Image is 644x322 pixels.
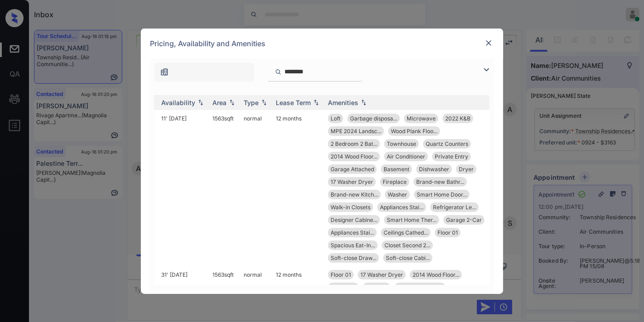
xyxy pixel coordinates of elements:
[419,166,449,173] span: Dishwasher
[331,191,378,198] span: Brand-new Kitch...
[413,271,459,278] span: 2014 Wood Floor...
[407,115,436,122] span: Microwave
[416,178,464,185] span: Brand-new Bathr...
[383,178,407,185] span: Fireplace
[445,115,471,122] span: 2022 K&B
[209,110,240,266] td: 1563 sqft
[380,204,423,211] span: Appliances Stai...
[227,99,236,106] img: sorting
[331,140,377,147] span: 2 Bedroom 2 Bat...
[446,216,482,223] span: Garage 2-Car
[331,115,341,122] span: Loft
[328,99,358,106] div: Amenities
[397,284,443,291] span: Closet Second 2...
[386,255,430,261] span: Soft-close Cabi...
[331,284,356,291] span: 2022 K&B
[435,153,468,160] span: Private Entry
[158,110,209,266] td: 11' [DATE]
[160,67,169,77] img: icon-zuma
[331,255,376,261] span: Soft-close Draw...
[331,242,375,249] span: Spacious Eat-In...
[481,64,492,75] img: icon-zuma
[384,242,430,249] span: Closet Second 2...
[359,99,368,106] img: sorting
[433,204,476,211] span: Refrigerator Le...
[384,166,409,173] span: Basement
[387,140,416,147] span: Townhouse
[388,191,407,198] span: Washer
[426,140,468,147] span: Quartz Counters
[331,178,373,185] span: 17 Washer Dryer
[459,166,474,173] span: Dryer
[331,216,377,223] span: Designer Cabine...
[484,38,493,48] img: close
[331,128,381,135] span: MPE 2024 Landsc...
[387,216,437,223] span: Smart Home Ther...
[141,29,503,58] div: Pricing, Availability and Amenities
[437,229,458,236] span: Floor 01
[350,115,397,122] span: Garbage disposa...
[212,99,226,106] div: Area
[161,99,195,106] div: Availability
[331,153,377,160] span: 2014 Wood Floor...
[331,229,374,236] span: Appliances Stai...
[417,191,467,198] span: Smart Home Door...
[360,271,403,278] span: 17 Washer Dryer
[244,99,259,106] div: Type
[272,110,324,266] td: 12 months
[276,99,311,106] div: Lease Term
[331,271,351,278] span: Floor 01
[275,68,282,76] img: icon-zuma
[331,166,374,173] span: Garage Attached
[260,99,269,106] img: sorting
[384,229,428,236] span: Ceilings Cathed...
[240,110,272,266] td: normal
[331,204,370,211] span: Walk-in Closets
[387,153,425,160] span: Air Conditioner
[365,284,388,291] span: 3A20 KB
[196,99,205,106] img: sorting
[312,99,321,106] img: sorting
[391,128,437,135] span: Wood Plank Floo...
